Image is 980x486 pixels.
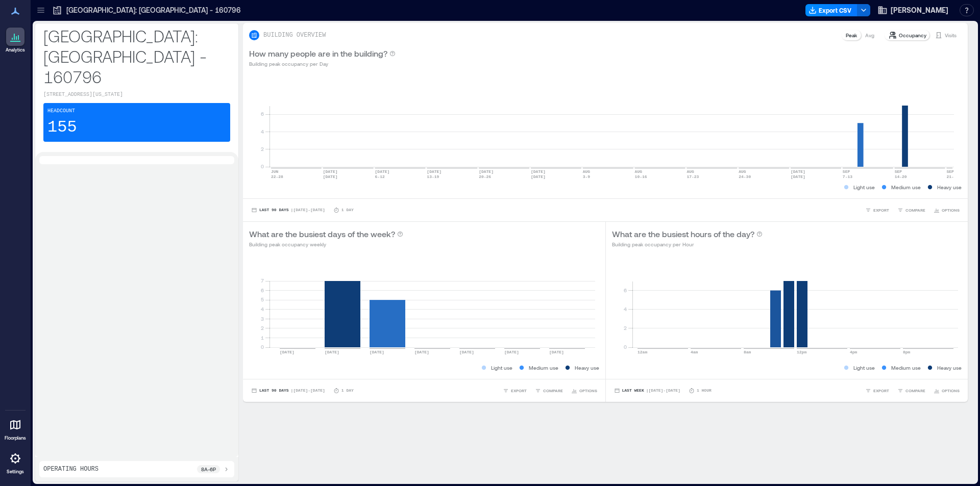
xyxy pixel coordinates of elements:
[261,296,264,302] tspan: 5
[6,47,25,53] p: Analytics
[905,207,925,213] span: COMPARE
[874,2,951,18] button: [PERSON_NAME]
[501,386,529,396] button: EXPORT
[414,350,429,354] text: [DATE]
[261,277,264,284] tspan: 7
[261,306,264,312] tspan: 4
[797,350,806,354] text: 12pm
[569,386,599,396] button: OPTIONS
[579,388,597,394] span: OPTIONS
[341,388,354,394] p: 1 Day
[946,174,959,179] text: 21-27
[5,435,26,441] p: Floorplans
[249,60,396,68] p: Building peak occupancy per Day
[427,169,442,174] text: [DATE]
[7,469,24,475] p: Settings
[744,350,751,354] text: 8am
[899,31,926,39] p: Occupancy
[932,386,962,396] button: OPTIONS
[937,183,962,191] p: Heavy use
[479,174,491,179] text: 20-26
[2,413,29,444] a: Floorplans
[280,350,295,354] text: [DATE]
[846,31,857,39] p: Peak
[249,228,395,240] p: What are the busiest days of the week?
[873,207,889,213] span: EXPORT
[375,169,390,174] text: [DATE]
[261,335,264,341] tspan: 1
[873,388,889,394] span: EXPORT
[271,169,279,174] text: JUN
[853,183,875,191] p: Light use
[66,5,241,15] p: [GEOGRAPHIC_DATA]: [GEOGRAPHIC_DATA] - 160796
[261,325,264,331] tspan: 2
[843,169,850,174] text: SEP
[249,240,403,248] p: Building peak occupancy weekly
[201,465,216,473] p: 8a - 6p
[370,350,384,354] text: [DATE]
[531,174,546,179] text: [DATE]
[261,163,264,169] tspan: 0
[3,446,28,478] a: Settings
[805,4,857,16] button: Export CSV
[263,31,326,39] p: BUILDING OVERVIEW
[687,169,694,174] text: AUG
[261,146,264,152] tspan: 2
[891,5,948,15] span: [PERSON_NAME]
[375,174,385,179] text: 6-12
[504,350,519,354] text: [DATE]
[249,205,327,215] button: Last 90 Days |[DATE]-[DATE]
[937,364,962,372] p: Heavy use
[323,169,338,174] text: [DATE]
[612,240,763,248] p: Building peak occupancy per Hour
[791,174,805,179] text: [DATE]
[583,174,591,179] text: 3-9
[612,386,682,396] button: Last Week |[DATE]-[DATE]
[43,465,99,473] p: Operating Hours
[575,364,599,372] p: Heavy use
[531,169,546,174] text: [DATE]
[853,364,875,372] p: Light use
[623,287,626,293] tspan: 6
[891,364,921,372] p: Medium use
[895,174,907,179] text: 14-20
[43,91,230,99] p: [STREET_ADDRESS][US_STATE]
[623,306,626,312] tspan: 4
[427,174,439,179] text: 13-19
[635,169,643,174] text: AUG
[791,169,805,174] text: [DATE]
[891,183,921,191] p: Medium use
[863,205,891,215] button: EXPORT
[612,228,754,240] p: What are the busiest hours of the day?
[261,316,264,322] tspan: 3
[687,174,699,179] text: 17-23
[479,169,494,174] text: [DATE]
[895,205,927,215] button: COMPARE
[323,174,338,179] text: [DATE]
[261,129,264,135] tspan: 4
[529,364,558,372] p: Medium use
[739,174,751,179] text: 24-30
[543,388,563,394] span: COMPARE
[739,169,746,174] text: AUG
[511,388,527,394] span: EXPORT
[865,31,874,39] p: Avg
[945,31,957,39] p: Visits
[47,117,77,138] p: 155
[533,386,565,396] button: COMPARE
[863,386,891,396] button: EXPORT
[325,350,339,354] text: [DATE]
[691,350,698,354] text: 4am
[850,350,857,354] text: 4pm
[942,207,960,213] span: OPTIONS
[261,344,264,350] tspan: 0
[946,169,954,174] text: SEP
[895,386,927,396] button: COMPARE
[895,169,902,174] text: SEP
[47,107,75,115] p: Headcount
[903,350,911,354] text: 8pm
[261,287,264,293] tspan: 6
[942,388,960,394] span: OPTIONS
[43,25,230,87] p: [GEOGRAPHIC_DATA]: [GEOGRAPHIC_DATA] - 160796
[341,207,354,213] p: 1 Day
